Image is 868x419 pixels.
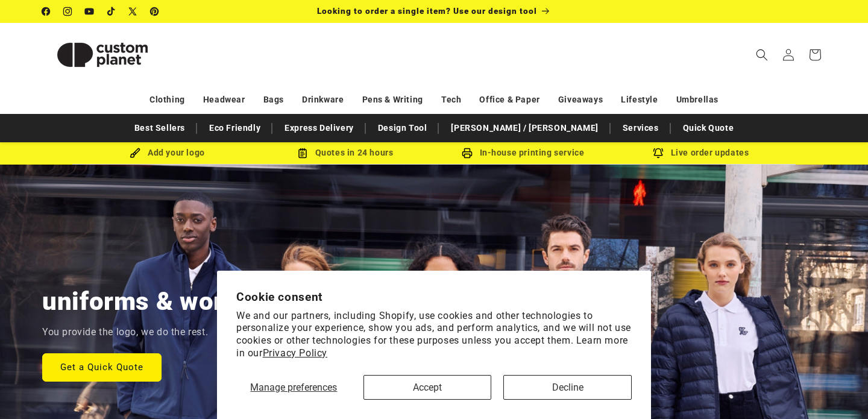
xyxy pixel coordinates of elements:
[621,89,658,110] a: Lifestyle
[263,347,327,359] a: Privacy Policy
[617,118,665,139] a: Services
[236,375,351,400] button: Manage preferences
[676,89,719,110] a: Umbrellas
[130,148,140,159] img: Brush Icon
[558,89,603,110] a: Giveaways
[302,89,344,110] a: Drinkware
[677,118,740,139] a: Quick Quote
[149,89,185,110] a: Clothing
[42,353,162,381] a: Get a Quick Quote
[612,145,790,160] div: Live order updates
[250,382,337,393] span: Manage preferences
[363,375,492,400] button: Accept
[297,148,308,159] img: Order Updates Icon
[372,118,433,139] a: Design Tool
[441,89,461,110] a: Tech
[256,145,434,160] div: Quotes in 24 hours
[362,89,423,110] a: Pens & Writing
[236,310,632,360] p: We and our partners, including Shopify, use cookies and other technologies to personalize your ex...
[42,324,208,341] p: You provide the logo, we do the rest.
[42,28,163,82] img: Custom Planet
[78,145,256,160] div: Add your logo
[317,6,537,16] span: Looking to order a single item? Use our design tool
[653,148,664,159] img: Order updates
[38,23,168,86] a: Custom Planet
[503,375,632,400] button: Decline
[278,118,360,139] a: Express Delivery
[445,118,604,139] a: [PERSON_NAME] / [PERSON_NAME]
[203,118,266,139] a: Eco Friendly
[479,89,539,110] a: Office & Paper
[42,285,295,318] h2: uniforms & workwear
[749,42,775,68] summary: Search
[203,89,245,110] a: Headwear
[128,118,191,139] a: Best Sellers
[808,361,868,419] iframe: Chat Widget
[434,145,612,160] div: In-house printing service
[236,290,632,304] h2: Cookie consent
[462,148,473,159] img: In-house printing
[263,89,284,110] a: Bags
